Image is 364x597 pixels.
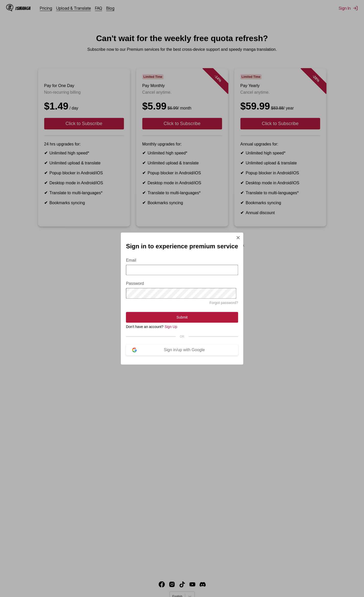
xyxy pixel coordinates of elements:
[126,335,238,338] div: OR
[126,243,238,250] h2: Sign in to experience premium service
[209,301,238,305] a: Forgot password?
[165,325,177,329] a: Sign Up
[236,236,240,240] img: Close
[126,312,238,323] button: Submit
[132,348,137,352] img: google-logo
[126,325,238,329] div: Don't have an account?
[137,348,232,352] div: Sign in/up with Google
[126,345,238,355] button: Sign in/up with Google
[121,233,243,364] div: Sign In Modal
[126,281,238,286] label: Password
[126,258,238,263] label: Email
